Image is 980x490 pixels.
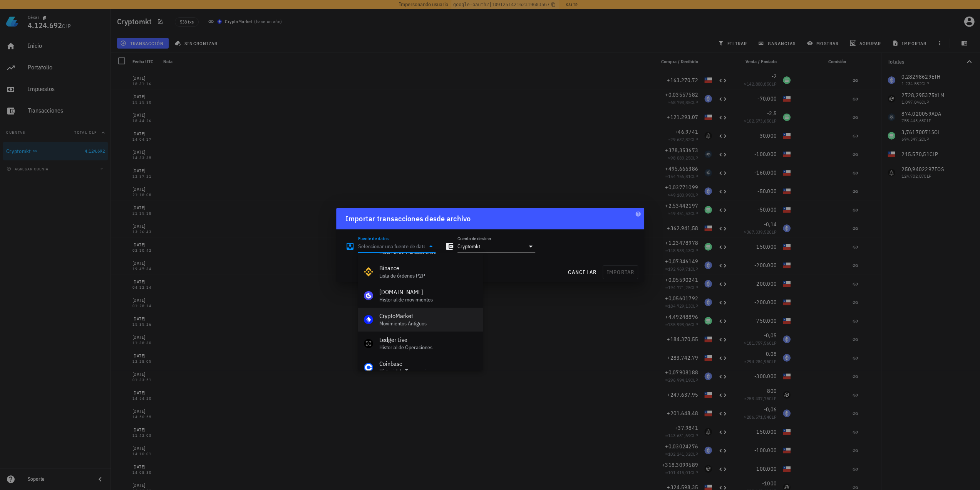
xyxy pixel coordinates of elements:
[379,312,477,320] div: CryptoMarket
[379,296,477,303] div: Historial de movimientos
[379,368,477,375] div: Historial de Transacciones
[379,288,477,296] div: [DOMAIN_NAME]
[379,360,477,367] div: Coinbase
[345,212,471,225] div: Importar transacciones desde archivo
[379,320,477,327] div: Movimientos Antiguos
[379,336,477,344] div: Ledger Live
[457,236,491,241] label: Cuenta de destino
[358,236,389,241] label: Fuente de datos
[379,273,477,279] div: Lista de órdenes P2P
[379,264,477,272] div: Binance
[379,344,477,351] div: Historial de Operaciones
[358,240,425,253] input: Seleccionar una fuente de datos
[565,265,600,279] button: cancelar
[568,269,596,276] span: cancelar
